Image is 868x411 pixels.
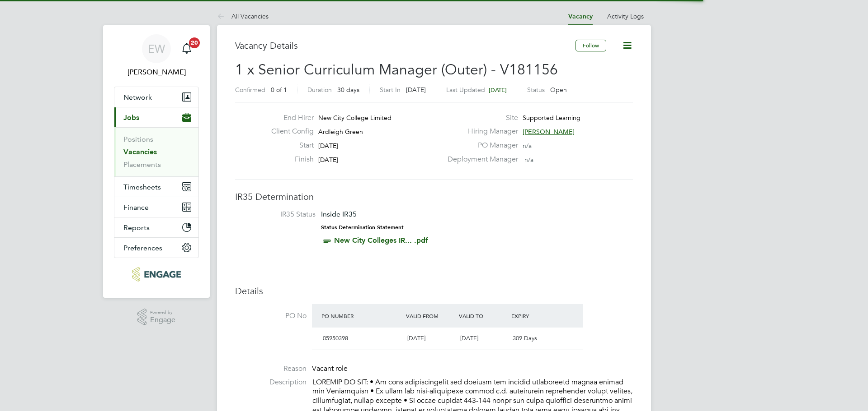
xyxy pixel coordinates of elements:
[235,285,633,297] h3: Details
[523,128,575,136] span: [PERSON_NAME]
[150,316,175,324] span: Engage
[318,156,338,164] span: [DATE]
[178,34,196,63] a: 20
[407,334,425,342] span: [DATE]
[334,236,428,245] a: New City Colleges IR... .pdf
[114,67,199,78] span: Ella Wratten
[114,127,198,176] div: Jobs
[103,25,210,298] nav: Main navigation
[509,308,562,324] div: Expiry
[607,12,644,20] a: Activity Logs
[235,378,307,387] label: Description
[404,308,457,324] div: Valid From
[568,13,593,20] a: Vacancy
[114,217,198,237] button: Reports
[312,364,348,373] span: Vacant role
[523,142,532,150] span: n/a
[264,127,314,136] label: Client Config
[123,160,161,169] a: Placements
[114,197,198,217] button: Finance
[576,40,606,51] button: Follow
[446,86,485,94] label: Last Updated
[150,309,175,316] span: Powered by
[323,334,348,342] span: 05950398
[123,113,139,122] span: Jobs
[114,34,199,78] a: EW[PERSON_NAME]
[123,223,150,232] span: Reports
[235,61,558,79] span: 1 x Senior Curriculum Manager (Outer) - V181156
[148,43,165,55] span: EW
[264,155,314,164] label: Finish
[114,107,198,127] button: Jobs
[235,86,265,94] label: Confirmed
[307,86,332,94] label: Duration
[123,244,162,252] span: Preferences
[132,267,180,282] img: blackstonerecruitment-logo-retina.png
[271,86,287,94] span: 0 of 1
[123,148,157,156] a: Vacancies
[123,183,161,191] span: Timesheets
[264,113,314,123] label: End Hirer
[406,86,426,94] span: [DATE]
[123,203,149,212] span: Finance
[442,141,518,150] label: PO Manager
[550,86,567,94] span: Open
[318,128,363,136] span: Ardleigh Green
[442,155,518,164] label: Deployment Manager
[189,37,200,48] span: 20
[442,127,518,136] label: Hiring Manager
[235,191,633,203] h3: IR35 Determination
[235,311,307,321] label: PO No
[513,334,537,342] span: 309 Days
[524,156,533,164] span: n/a
[321,210,357,218] span: Inside IR35
[380,86,401,94] label: Start In
[457,308,509,324] div: Valid To
[114,267,199,282] a: Go to home page
[217,12,269,20] a: All Vacancies
[319,308,404,324] div: PO Number
[318,142,338,150] span: [DATE]
[123,135,153,143] a: Positions
[235,364,307,374] label: Reason
[460,334,478,342] span: [DATE]
[264,141,314,150] label: Start
[321,224,404,231] strong: Status Determination Statement
[318,114,392,122] span: New City College Limited
[123,93,152,102] span: Network
[527,86,545,94] label: Status
[442,113,518,123] label: Site
[114,177,198,197] button: Timesheets
[337,86,359,94] span: 30 days
[523,114,580,122] span: Supported Learning
[114,238,198,258] button: Preferences
[114,87,198,107] button: Network
[244,210,316,219] label: IR35 Status
[489,86,507,94] span: [DATE]
[235,40,576,51] h3: Vacancy Details
[137,309,176,326] a: Powered byEngage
